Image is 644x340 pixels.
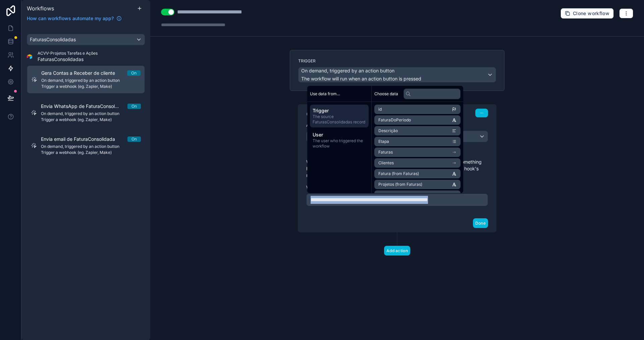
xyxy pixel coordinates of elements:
label: Webhook url [306,184,488,191]
span: The source FaturasConsolidadas record [313,114,366,125]
span: Choose data [374,91,398,97]
button: Clone workflow [560,8,614,19]
span: The workflow will run when an action button is pressed [301,76,421,81]
span: On demand, triggered by an action button [301,67,394,74]
button: On demand, triggered by an action buttonThe workflow will run when an action button is pressed [298,67,496,82]
label: Action [306,123,488,128]
button: Done [473,218,488,228]
span: Workflows [27,5,54,12]
a: How can workflows automate my app? [24,15,124,22]
span: Trigger [313,107,366,114]
span: Clone workflow [573,10,609,16]
button: Trigger a webhook (eg. Zapier, Make) [306,131,488,142]
span: How can workflows automate my app? [27,15,114,22]
span: The user who triggered the workflow [313,138,366,149]
p: Webhooks are used to trigger an automation in another system when something happens. will be incl... [306,159,488,179]
button: Add action [384,246,410,256]
span: Use data from... [310,91,340,97]
label: Trigger [298,58,496,64]
span: User [313,131,366,138]
div: scrollable content [307,102,371,154]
